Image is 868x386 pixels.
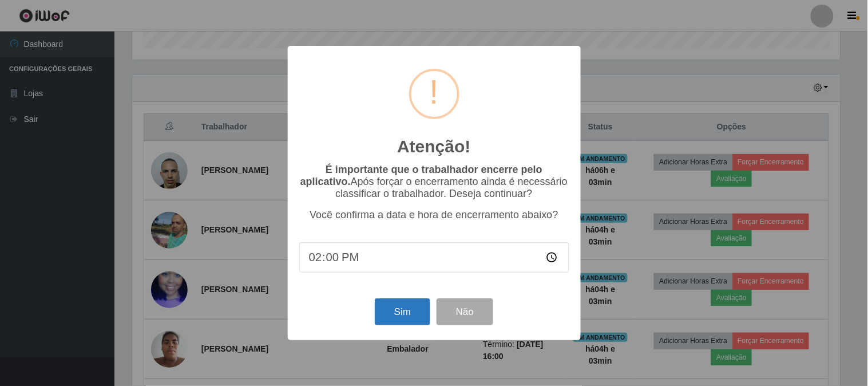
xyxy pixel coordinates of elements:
[437,298,493,325] button: Não
[300,164,542,187] b: É importante que o trabalhador encerre pelo aplicativo.
[299,209,569,221] p: Você confirma a data e hora de encerramento abaixo?
[397,136,470,157] h2: Atenção!
[375,298,430,325] button: Sim
[299,164,569,200] p: Após forçar o encerramento ainda é necessário classificar o trabalhador. Deseja continuar?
